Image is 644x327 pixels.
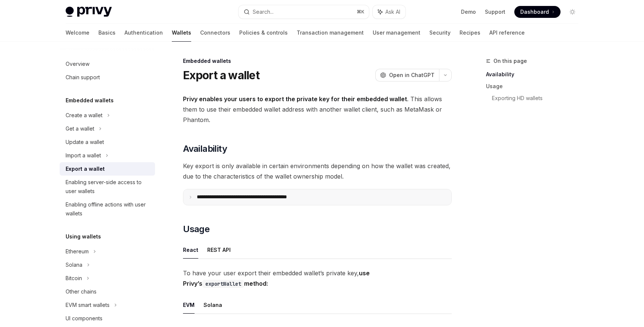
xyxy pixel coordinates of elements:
a: Update a wallet [60,135,155,149]
div: UI components [66,314,102,323]
a: Export a wallet [60,162,155,176]
a: User management [373,24,420,42]
a: Dashboard [514,6,561,18]
a: Welcome [66,24,89,42]
button: Search...⌘K [239,5,369,19]
div: Create a wallet [66,111,102,120]
div: Search... [253,7,274,16]
span: Key export is only available in certain environments depending on how the wallet was created, due... [183,161,452,182]
a: Authentication [124,24,163,42]
a: Other chains [60,285,155,298]
span: To have your user export their embedded wallet’s private key, [183,268,452,289]
span: Dashboard [520,8,549,16]
div: Solana [66,260,82,269]
code: exportWallet [202,280,244,288]
div: Embedded wallets [183,57,452,65]
a: Support [485,8,505,16]
div: EVM smart wallets [66,301,110,310]
a: Overview [60,57,155,71]
a: Enabling offline actions with user wallets [60,198,155,220]
span: . This allows them to use their embedded wallet address with another wallet client, such as MetaM... [183,94,452,125]
span: Ask AI [385,8,400,16]
div: Chain support [66,73,100,82]
a: Chain support [60,71,155,84]
button: REST API [207,241,231,259]
div: Get a wallet [66,124,94,133]
button: Ask AI [373,5,405,19]
div: Import a wallet [66,151,101,160]
a: Demo [461,8,476,16]
a: Wallets [172,24,191,42]
strong: use Privy’s method: [183,269,370,287]
div: Other chains [66,287,97,296]
a: Connectors [200,24,230,42]
h1: Export a wallet [183,68,259,82]
a: UI components [60,312,155,325]
a: Exporting HD wallets [492,92,584,104]
a: API reference [489,24,525,42]
button: EVM [183,296,195,314]
h5: Embedded wallets [66,96,114,105]
strong: Privy enables your users to export the private key for their embedded wallet [183,95,407,103]
a: Security [429,24,451,42]
div: Bitcoin [66,274,82,283]
button: React [183,241,198,259]
h5: Using wallets [66,232,101,241]
span: On this page [493,57,527,65]
div: Enabling offline actions with user wallets [66,200,151,218]
div: Export a wallet [66,164,105,173]
button: Open in ChatGPT [375,69,439,81]
span: ⌘ K [357,9,364,15]
span: Usage [183,223,209,235]
a: Policies & controls [239,24,288,42]
div: Update a wallet [66,138,104,147]
div: Overview [66,60,89,68]
span: Availability [183,143,227,155]
a: Basics [98,24,116,42]
button: Toggle dark mode [566,6,578,18]
div: Ethereum [66,247,89,256]
a: Enabling server-side access to user wallets [60,176,155,198]
a: Recipes [460,24,480,42]
div: Enabling server-side access to user wallets [66,178,151,196]
a: Availability [486,68,584,80]
a: Usage [486,80,584,92]
span: Open in ChatGPT [389,71,435,79]
img: light logo [66,7,112,17]
button: Solana [203,296,222,314]
a: Transaction management [297,24,364,42]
